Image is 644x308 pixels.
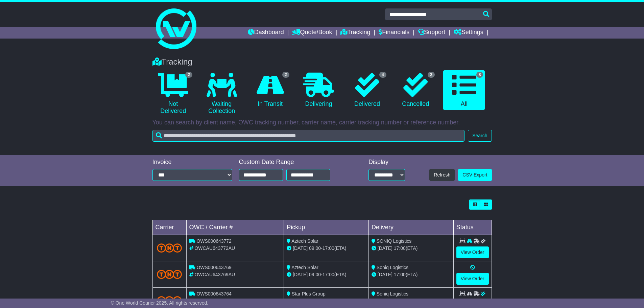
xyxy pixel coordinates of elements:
[185,72,192,78] span: 2
[378,272,392,277] span: [DATE]
[196,238,232,244] span: OWS000643772
[293,245,308,251] span: [DATE]
[291,265,318,270] span: Aztech Solar
[429,169,455,181] button: Refresh
[323,245,334,251] span: 17:00
[292,27,332,39] a: Quote/Book
[293,272,308,277] span: [DATE]
[284,220,369,235] td: Pickup
[291,238,318,244] span: Aztech Solar
[287,245,366,252] div: - (ETA)
[292,291,326,297] span: Star Plus Group
[395,70,436,110] a: 2 Cancelled
[456,246,489,258] a: View Order
[111,300,209,306] span: © One World Courier 2025. All rights reserved.
[454,27,483,39] a: Settings
[372,245,451,252] div: (ETA)
[418,27,445,39] a: Support
[346,70,388,110] a: 4 Delivered
[453,220,492,235] td: Status
[394,245,406,251] span: 17:00
[378,245,392,251] span: [DATE]
[287,298,366,305] div: - (ETA)
[340,27,370,39] a: Tracking
[196,291,232,297] span: OWS000643764
[196,265,232,270] span: OWS000643769
[368,220,453,235] td: Delivery
[456,273,489,285] a: View Order
[157,270,182,279] img: TNT_Domestic.png
[372,298,451,305] div: (ETA)
[377,265,408,270] span: Soniq Logistics
[372,271,451,278] div: (ETA)
[476,72,483,78] span: 8
[309,272,321,277] span: 09:00
[249,70,291,110] a: 2 In Transit
[149,57,495,67] div: Tracking
[287,271,366,278] div: - (ETA)
[323,272,334,277] span: 17:00
[468,130,492,142] button: Search
[377,291,408,297] span: Soniq Logistics
[379,27,409,39] a: Financials
[377,238,411,244] span: SONIQ Logistics
[201,70,242,117] a: Waiting Collection
[379,72,386,78] span: 4
[194,245,235,251] span: OWCAU643772AU
[394,272,406,277] span: 17:00
[248,27,284,39] a: Dashboard
[368,159,405,166] div: Display
[152,220,186,235] td: Carrier
[152,70,194,117] a: 2 Not Delivered
[152,159,232,166] div: Invoice
[309,245,321,251] span: 09:00
[458,169,492,181] a: CSV Export
[157,243,182,253] img: TNT_Domestic.png
[298,70,339,110] a: Delivering
[282,72,289,78] span: 2
[443,70,485,110] a: 8 All
[239,159,348,166] div: Custom Date Range
[186,220,284,235] td: OWC / Carrier #
[194,272,235,277] span: OWCAU643769AU
[157,296,182,305] img: TNT_Domestic.png
[152,119,492,126] p: You can search by client name, OWC tracking number, carrier name, carrier tracking number or refe...
[428,72,435,78] span: 2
